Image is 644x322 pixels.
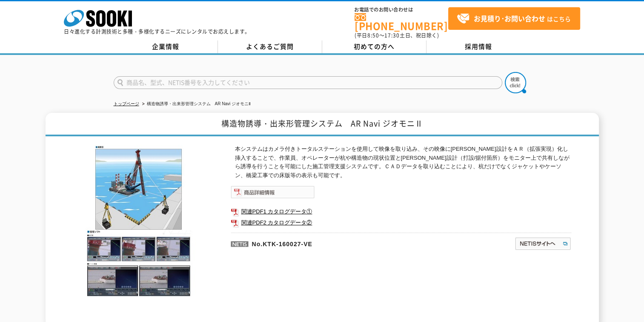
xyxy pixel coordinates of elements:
[457,12,571,25] span: はこちら
[448,7,580,30] a: お見積り･お問い合わせはこちら
[46,113,599,136] h1: 構造物誘導・出来形管理システム AR Navi ジオモニⅡ
[354,42,395,51] span: 初めての方へ
[231,217,571,228] a: 関連PDF2 カタログデータ②
[231,186,315,198] img: 商品詳細情報システム
[73,145,205,297] img: 構造物誘導・出来形管理システム AR Navi ジオモニⅡ
[355,13,448,31] a: [PHONE_NUMBER]
[322,40,426,53] a: 初めての方へ
[235,145,571,180] p: 本システムはカメラ付きトータルステーションを使用して映像を取り込み、その映像に[PERSON_NAME]設計をＡＲ（拡張実現）化し挿入することで、作業員、オペレーターが杭や構造物の現状位置と[P...
[114,101,139,106] a: トップページ
[505,72,526,93] img: btn_search.png
[231,233,432,253] p: No.KTK-160027-VE
[231,190,315,197] a: 商品詳細情報システム
[355,7,448,12] span: お電話でのお問い合わせは
[355,32,439,39] span: (平日 ～ 土日、祝日除く)
[384,32,400,39] span: 17:30
[474,13,545,23] strong: お見積り･お問い合わせ
[114,76,502,89] input: 商品名、型式、NETIS番号を入力してください
[218,40,322,53] a: よくあるご質問
[231,206,571,217] a: 関連PDF1 カタログデータ①
[114,40,218,53] a: 企業情報
[515,237,571,250] img: NETISサイトへ
[140,100,251,109] li: 構造物誘導・出来形管理システム AR Navi ジオモニⅡ
[426,40,531,53] a: 採用情報
[367,32,379,39] span: 8:50
[64,29,250,34] p: 日々進化する計測技術と多種・多様化するニーズにレンタルでお応えします。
